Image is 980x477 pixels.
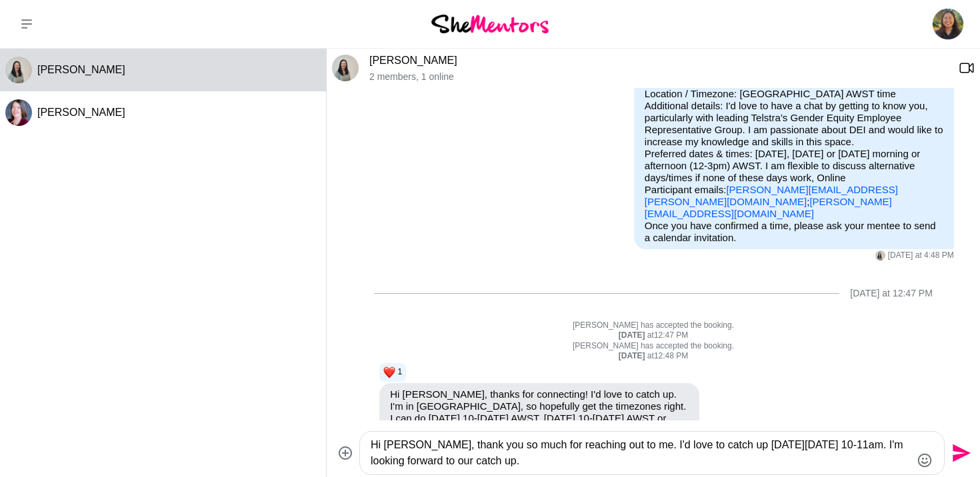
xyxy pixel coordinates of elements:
img: F [353,420,374,442]
p: Hi [PERSON_NAME], thanks for connecting! I'd love to catch up. I'm in [GEOGRAPHIC_DATA], so hopef... [390,388,689,436]
div: at 12:48 PM [353,351,954,362]
time: 2025-10-09T08:48:33.988Z [888,250,954,261]
p: Purpose of Mentor Hour: Let's do coffee Seeking help with: Diversity & Inclusion Location / Timez... [645,64,943,220]
div: Fiona Spink [875,250,885,260]
div: Fiona Spink [332,55,359,81]
button: Emoji picker [917,452,933,468]
span: [PERSON_NAME] [37,64,125,75]
textarea: Type your message [371,437,911,469]
button: Reactions: love [383,367,402,378]
strong: [DATE] [619,330,647,340]
p: 2 members , 1 online [369,71,948,83]
img: F [5,57,32,83]
strong: [DATE] [619,351,647,360]
div: Danielle Bejr [5,99,32,126]
span: [PERSON_NAME] [37,107,125,118]
img: D [5,99,32,126]
a: [PERSON_NAME][EMAIL_ADDRESS][PERSON_NAME][DOMAIN_NAME] [645,184,898,207]
a: [PERSON_NAME] [369,55,457,66]
img: F [332,55,359,81]
p: Once you have confirmed a time, please ask your mentee to send a calendar invitation. [645,220,943,244]
p: [PERSON_NAME] has accepted the booking. [353,341,954,352]
div: Fiona Spink [353,420,374,442]
div: at 12:47 PM [353,330,954,341]
span: 1 [398,367,403,378]
div: [DATE] at 12:47 PM [850,288,932,299]
img: F [875,250,885,260]
img: Annie Reyes [932,8,964,40]
a: [PERSON_NAME][EMAIL_ADDRESS][DOMAIN_NAME] [645,196,892,219]
div: Fiona Spink [5,57,32,83]
div: Reaction list [379,362,705,383]
p: [PERSON_NAME] has accepted the booking. [353,320,954,331]
img: She Mentors Logo [431,15,549,33]
button: Send [945,438,975,468]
